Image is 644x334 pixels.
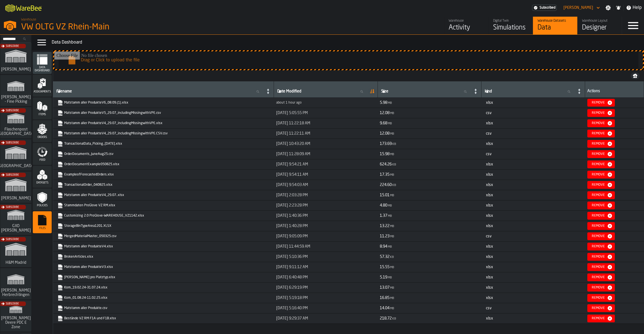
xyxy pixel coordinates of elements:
div: Warehouse Layout [582,19,617,23]
span: KB [390,256,394,259]
span: [DATE] 5:16:40 PM [276,306,308,310]
span: KB [392,143,396,146]
a: link-to-https://s3.eu-west-1.amazonaws.com/drive.app.warebee.com/44979e6c-6f66-405e-9874-c1e29f02... [58,223,268,229]
span: Subscribe [6,109,19,112]
li: menu Datasets [33,166,52,188]
div: Remove [590,306,607,310]
span: [DATE] 11:22:11 AM [276,131,310,136]
span: 9.68 [380,121,387,125]
span: 12.08 [380,132,390,135]
a: link-to-/wh/i/72fe6713-8242-4c3c-8adf-5d67388ea6d5/simulations [0,43,31,75]
span: OrderDocumentExample050825.xlsx [56,160,271,168]
span: 224.60 [380,183,392,187]
div: Activity [449,23,484,32]
button: button-Remove [587,273,615,281]
button: button-Remove [587,232,615,240]
a: link-to-https://s3.eu-west-1.amazonaws.com/drive.app.warebee.com/44979e6c-6f66-405e-9874-c1e29f02... [58,244,268,249]
span: xlsx [486,121,493,125]
span: xlsx [486,204,493,207]
span: [DATE] 9:11:12 AM [276,265,308,269]
a: link-to-/wh/i/44979e6c-6f66-405e-9874-c1e29f02a54a/settings/billing [532,5,557,11]
input: Drag or Click to upload the file [54,51,643,69]
span: Menge pro Platztyp.xlsx [56,273,271,281]
span: 11.23 [380,234,390,238]
input: label [380,88,471,95]
li: menu Orders [33,120,52,142]
label: button-toggle-Help [624,4,644,11]
button: button- [631,72,640,79]
button: button-Remove [587,243,615,250]
span: xlsx [486,173,493,177]
a: link-to-https://s3.eu-west-1.amazonaws.com/drive.app.warebee.com/44979e6c-6f66-405e-9874-c1e29f02... [58,295,268,301]
span: Assignments [33,90,52,93]
span: 14.04 [380,306,390,310]
span: label [56,89,72,94]
div: Remove [590,142,607,146]
span: 1.37 [380,214,387,218]
li: menu Data Dashboard [33,52,52,74]
li: menu Policies [33,189,52,211]
div: Remove [590,121,607,125]
span: MB [388,122,392,125]
span: [DATE] 9:54:11 AM [276,172,308,177]
span: 5.98 [380,101,387,105]
a: link-to-https://s3.eu-west-1.amazonaws.com/drive.app.warebee.com/44979e6c-6f66-405e-9874-c1e29f02... [58,172,268,177]
span: xlsx [486,245,493,248]
span: [DATE] 9:05:09 PM [276,234,308,238]
span: Matstamm aller ProdukteV6_08.09.(1).xlsx [56,99,271,107]
div: Remove [590,204,607,207]
span: MergedMaterialMaster_050325.csv [56,232,271,240]
a: link-to-/wh/i/44979e6c-6f66-405e-9874-c1e29f02a54a/data [533,17,577,34]
li: menu Files [33,211,52,233]
div: Remove [590,132,607,135]
li: menu Feed [33,143,52,165]
div: Remove [590,317,607,320]
span: TransactionalData_Picking_08.08.25.xlsx [56,140,271,148]
span: Feed [33,159,52,162]
span: Stammdaten ProGlove VZ RM.xlsx [56,202,271,209]
span: MB [390,307,394,310]
div: Remove [590,173,607,177]
div: DropdownMenuValue-Sebastian Petruch Petruch [561,4,601,11]
a: link-to-https://s3.eu-west-1.amazonaws.com/drive.app.warebee.com/44979e6c-6f66-405e-9874-c1e29f02... [58,162,268,167]
input: label [55,88,264,95]
span: Kom_19.02.24-31.07.24.xlsx [56,284,271,292]
span: MB [390,153,394,156]
div: Remove [590,255,607,259]
span: [DATE] 2:23:28 PM [276,203,308,208]
button: button-Remove [587,222,615,230]
span: [DATE] 10:43:20 AM [276,142,310,146]
span: [DATE] 9:29:37 AM [276,316,308,321]
span: Matstamm aller Produkte.csv [56,304,271,312]
div: Actions [587,89,641,94]
div: Remove [590,183,607,187]
span: MB [390,174,394,177]
span: Matstamm aller ProdukteV4_29.07_includingMissingwithVPE.xlsx [56,119,271,127]
div: Remove [590,162,607,166]
span: 15.55 [380,265,390,269]
span: 13.22 [380,224,390,228]
a: link-to-https://s3.eu-west-1.amazonaws.com/drive.app.warebee.com/44979e6c-6f66-405e-9874-c1e29f02... [58,100,268,106]
div: Updated: 9/10/2025, 3:12:26 PM Created: 9/10/2025, 3:12:26 PM [276,101,375,105]
span: MB [390,297,394,300]
span: [DATE] 9:54:21 AM [276,162,308,167]
span: xlsx [486,255,493,259]
span: [DATE] 11:22:18 AM [276,121,310,125]
div: Remove [590,275,607,279]
span: 15.01 [380,193,390,197]
span: xlsx [486,193,493,197]
button: button-Remove [587,263,615,271]
span: csv [486,306,491,310]
span: label [381,89,388,94]
span: ExampleofForecastedOrders.xlsx [56,171,271,179]
span: Help [633,4,642,11]
button: button-Remove [587,109,615,117]
span: Subscribe [6,238,19,241]
span: label [277,89,301,94]
span: Subscribe [6,206,19,209]
span: BrokenArticles.xlsx [56,253,271,261]
a: link-to-https://s3.eu-west-1.amazonaws.com/drive.app.warebee.com/44979e6c-6f66-405e-9874-c1e29f02... [58,141,268,147]
a: link-to-https://s3.eu-west-1.amazonaws.com/drive.app.warebee.com/44979e6c-6f66-405e-9874-c1e29f02... [58,275,268,280]
span: MB [390,266,394,269]
span: xlsx [486,224,493,228]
